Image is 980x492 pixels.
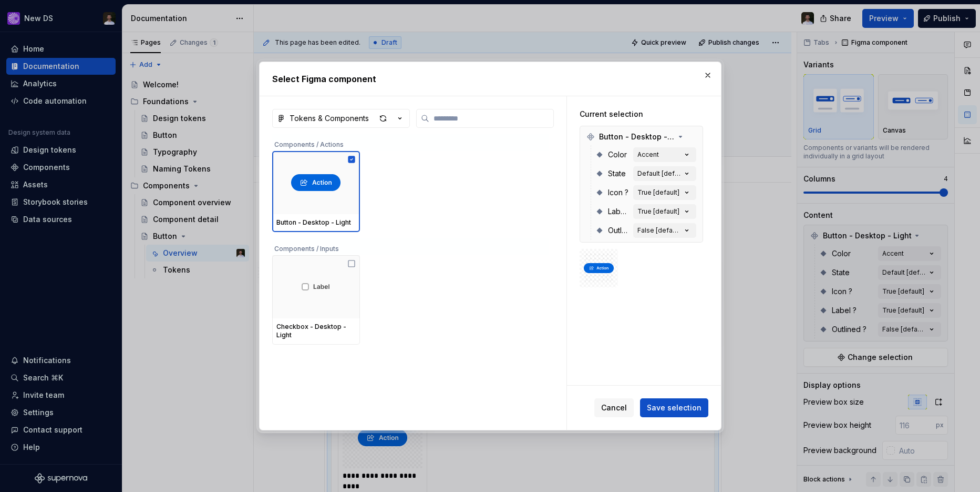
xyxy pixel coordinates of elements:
span: Label ? [608,206,629,217]
button: Default [default] [633,166,696,181]
button: Cancel [594,398,634,417]
button: True [default] [633,204,696,219]
div: False [default] [637,226,682,235]
span: Outlined ? [608,225,629,236]
div: Current selection [580,109,703,119]
div: Button - Desktop - Light [582,128,700,145]
span: Icon ? [608,187,628,198]
div: Checkbox - Desktop - Light [276,323,356,339]
div: Default [default] [637,169,682,178]
div: Accent [637,150,659,159]
button: Accent [633,147,696,162]
span: State [608,168,626,179]
span: Save selection [647,403,702,413]
span: Color [608,149,627,160]
div: True [default] [637,207,679,216]
button: Save selection [640,398,708,417]
span: Button - Desktop - Light [599,132,675,142]
div: Tokens & Components [290,113,369,124]
button: True [default] [633,185,696,200]
div: Components / Inputs [272,238,549,255]
div: Button - Desktop - Light [276,218,356,227]
div: Components / Actions [272,134,549,151]
div: True [default] [637,188,679,197]
button: Tokens & Components [272,109,410,128]
button: False [default] [633,223,696,238]
h2: Select Figma component [272,73,708,85]
span: Cancel [601,403,627,413]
